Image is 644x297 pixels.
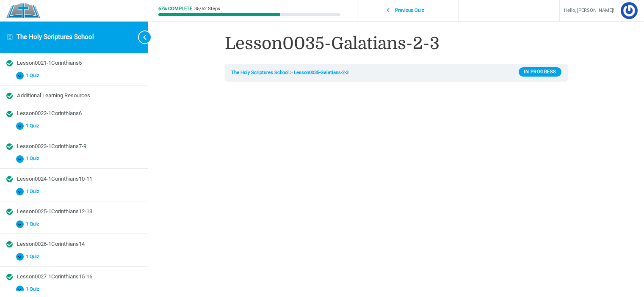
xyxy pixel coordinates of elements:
[6,69,141,82] button: 1 Quiz
[17,175,141,183] div: Lesson0024-1Corinthians10-11
[6,273,141,281] a: Completed Lesson0027-1Corinthians15-16
[6,209,13,215] div: Completed
[6,175,141,183] a: Completed Lesson0024-1Corinthians10-11
[6,111,13,117] div: Completed
[6,60,13,66] div: Completed
[6,283,141,295] button: 1 Quiz
[17,273,141,281] div: Lesson0027-1Corinthians15-16
[24,189,44,195] span: 1 Quiz
[24,156,44,162] span: 1 Quiz
[6,120,141,132] button: 1 Quiz
[359,3,456,19] a: Previous Quiz
[24,254,44,260] span: 1 Quiz
[225,32,568,55] h1: Lesson0035-Galatians-2-3
[24,73,44,79] span: 1 Quiz
[6,274,13,280] div: Completed
[17,240,141,248] div: Lesson0026-1Corinthians14
[6,218,141,230] button: 1 Quiz
[158,6,192,11] div: 67% Complete
[6,153,141,165] button: 1 Quiz
[6,59,141,67] a: Completed Lesson0021-1Corinthians5
[225,64,568,82] nav: Breadcrumbs
[231,70,289,75] a: The Holy Scriptures School
[294,70,348,75] a: Lesson0035-Galatians-2-3
[6,240,141,248] a: Completed Lesson0026-1Corinthians14
[6,143,13,150] div: Completed
[6,143,141,151] a: Completed Lesson0023-1Corinthians7-9
[519,67,561,77] div: In Progress
[390,8,429,14] span: Previous Quiz
[17,208,141,216] div: Lesson0025-1Corinthians12-13
[194,6,220,11] div: 35/52 Steps
[17,59,141,67] div: Lesson0021-1Corinthians5
[6,241,13,247] div: Completed
[6,208,141,216] a: Completed Lesson0025-1Corinthians12-13
[24,123,44,129] span: 1 Quiz
[6,250,141,263] button: 1 Quiz
[17,110,141,118] div: Lesson0022-1Corinthians6
[24,221,44,227] span: 1 Quiz
[17,33,94,41] a: The Holy Scriptures School
[24,286,44,292] span: 1 Quiz
[131,21,148,53] button: Toggle sidebar navigation
[6,93,13,99] div: Completed
[6,185,141,198] button: 1 Quiz
[6,110,141,118] a: Completed Lesson0022-1Corinthians6
[564,6,614,15] span: Hello, [PERSON_NAME]!
[17,143,141,151] div: Lesson0023-1Corinthians7-9
[6,176,13,182] div: Completed
[6,92,141,100] a: Completed Additional Learning Resources
[17,92,141,100] div: Additional Learning Resources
